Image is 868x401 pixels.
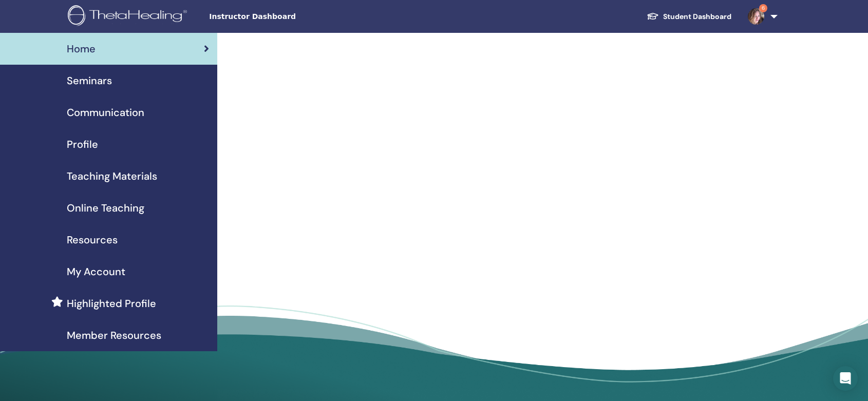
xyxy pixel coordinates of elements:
[68,5,191,28] img: logo.png
[67,105,144,120] span: Communication
[647,12,659,21] img: graduation-cap-white.svg
[67,264,125,279] span: My Account
[67,200,144,216] span: Online Teaching
[67,296,156,311] span: Highlighted Profile
[638,7,740,26] a: Student Dashboard
[67,232,118,247] span: Resources
[748,8,764,25] img: default.jpg
[67,41,96,56] span: Home
[209,11,363,22] span: Instructor Dashboard
[67,328,161,343] span: Member Resources
[67,137,98,152] span: Profile
[67,73,112,88] span: Seminars
[759,4,767,12] span: 6
[67,168,157,184] span: Teaching Materials
[833,366,858,391] div: Open Intercom Messenger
